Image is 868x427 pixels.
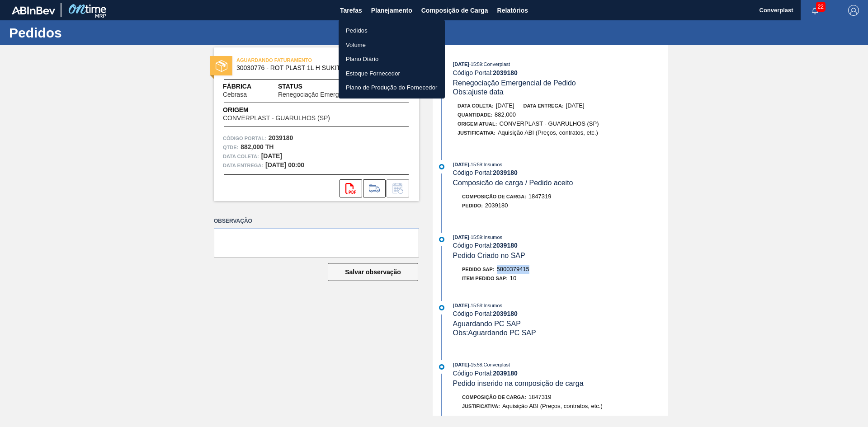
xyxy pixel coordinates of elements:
a: Pedidos [339,23,445,38]
a: Volume [339,38,445,52]
a: Plano Diário [339,52,445,66]
a: Plano de Produção do Fornecedor [339,80,445,95]
a: Estoque Fornecedor [339,66,445,81]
